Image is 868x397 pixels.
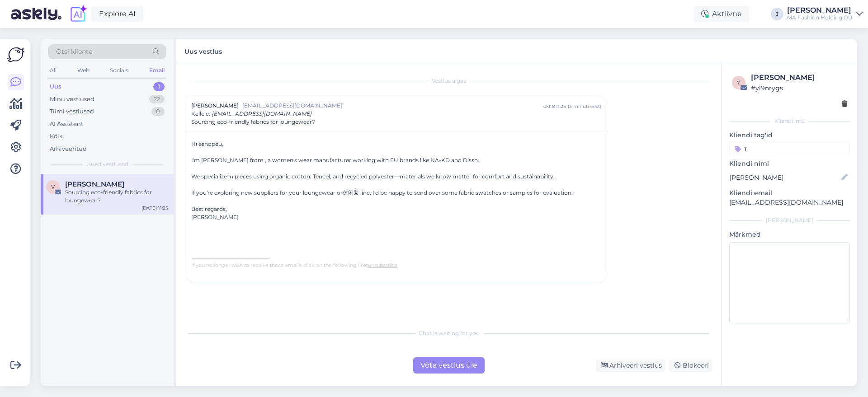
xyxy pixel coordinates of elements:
p: Märkmed [729,230,850,239]
input: Lisa nimi [730,173,840,182]
p: Hi eshopeu, I'm [PERSON_NAME] from , a women's wear manufacturer working with EU brands like NA-K... [191,140,601,229]
div: 0 [151,107,165,116]
p: Kliendi email [729,188,850,198]
div: okt 8 11:25 [543,103,566,110]
div: Email [147,65,166,76]
div: [DATE] 11:25 [142,205,168,211]
div: Aktiivne [694,6,749,22]
div: ( 3 minuti eest ) [568,103,601,110]
div: Võta vestlus üle [413,357,485,374]
div: MA Fashion Holding OÜ [787,14,853,21]
span: Sourcing eco-friendly fabrics for loungewear? [191,118,315,126]
div: Vestlus algas [185,77,712,85]
p: Kliendi nimi [729,159,850,168]
div: Kliendi info [729,117,850,125]
div: Chat is waiting for you [185,329,712,337]
font: ....................................................................................... If you no... [191,254,368,268]
div: Arhiveeritud [50,145,87,154]
div: Kõik [50,132,63,141]
span: Uued vestlused [86,160,128,168]
span: Vicky [65,180,124,188]
a: unsubscribe [368,262,397,268]
span: [EMAIL_ADDRESS][DOMAIN_NAME] [242,102,543,110]
div: [PERSON_NAME] [751,72,847,83]
div: Socials [108,65,130,76]
a: [PERSON_NAME]MA Fashion Holding OÜ [787,7,863,21]
input: Lisa tag [729,142,850,155]
div: Uus [50,82,61,91]
div: Arhiveeri vestlus [596,360,665,372]
div: [PERSON_NAME] [787,7,853,14]
a: Explore AI [91,6,143,22]
span: [PERSON_NAME] [191,102,239,110]
div: Blokeeri [669,360,712,372]
span: y [737,79,741,86]
div: Tiimi vestlused [50,107,94,116]
div: All [48,65,58,76]
span: V [51,183,55,190]
div: Minu vestlused [50,95,94,104]
div: [PERSON_NAME] [729,216,850,224]
img: explore-ai [69,5,88,23]
span: Otsi kliente [56,47,92,56]
div: Web [75,65,91,76]
p: Kliendi tag'id [729,131,850,140]
span: [EMAIL_ADDRESS][DOMAIN_NAME] [212,110,312,117]
p: [EMAIL_ADDRESS][DOMAIN_NAME] [729,198,850,207]
div: # yl9nrygs [751,83,847,93]
span: Kellele : [191,110,210,117]
img: Askly Logo [7,46,24,63]
div: Sourcing eco-friendly fabrics for loungewear? [65,188,168,205]
div: J [771,8,783,20]
div: 22 [149,95,165,104]
label: Uus vestlus [184,44,222,56]
div: AI Assistent [50,120,83,129]
div: 1 [153,82,165,91]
